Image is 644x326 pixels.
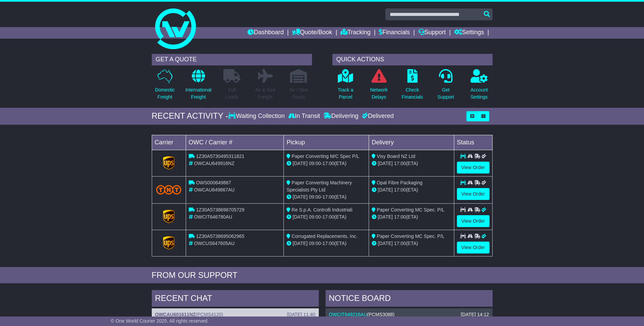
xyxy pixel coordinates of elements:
p: Check Financials [402,86,423,101]
a: View Order [457,242,490,253]
p: Account Settings [471,86,488,101]
a: DomesticFreight [154,69,175,104]
a: Support [418,27,446,39]
td: Delivery [369,135,454,150]
div: RECENT ACTIVITY - [152,111,228,121]
span: [DATE] [293,161,308,166]
span: OWCAU649916NZ [194,161,234,166]
img: GetCarrierServiceLogo [163,210,174,223]
span: 17:00 [323,161,334,166]
span: Paper Converting M/C Spec P/L [292,154,359,159]
div: In Transit [287,113,322,120]
p: Network Delays [370,86,387,101]
div: RECENT CHAT [152,290,319,308]
div: - (ETA) [287,160,366,167]
span: 17:00 [394,161,406,166]
span: OWCUS647605AU [194,241,235,246]
a: NetworkDelays [370,69,388,104]
a: Financials [379,27,410,39]
span: 17:00 [394,187,406,192]
span: 17:00 [323,241,334,246]
div: [DATE] 14:12 [461,312,489,318]
span: 09:00 [309,241,321,246]
a: Quote/Book [292,27,332,39]
p: Full Loads [223,86,240,101]
a: View Order [457,215,490,227]
a: AccountSettings [470,69,488,104]
p: International Freight [185,86,211,101]
div: [DATE] 11:40 [287,312,315,318]
div: - (ETA) [287,213,366,221]
td: OWC / Carrier # [186,135,284,150]
div: NOTICE BOARD [326,290,493,308]
td: Carrier [152,135,186,150]
a: Settings [454,27,484,39]
span: Visy Board NZ Ltd [377,154,415,159]
div: - (ETA) [287,193,366,201]
div: ( ) [329,312,489,318]
span: PCMS4120 [197,312,222,317]
span: [DATE] [378,161,393,166]
a: OWCIT649216AU [329,312,367,317]
a: View Order [457,162,490,174]
img: TNT_Domestic.png [156,185,182,194]
a: Track aParcel [337,69,354,104]
span: 1Z30A5738695062965 [196,233,244,239]
p: Air / Sea Depot [290,86,308,101]
span: Paper Converting MC Spec. P/L [377,207,444,212]
span: Paper Converting Machinery Specialists Pty Ltd [287,180,352,192]
span: 1Z30A5730495311821 [196,154,244,159]
a: CheckFinancials [401,69,423,104]
span: 17:00 [394,241,406,246]
span: 17:00 [323,194,334,200]
span: OWCAU649867AU [194,187,235,192]
div: Waiting Collection [228,113,286,120]
a: OWCAU601611NZ [155,312,196,317]
p: Domestic Freight [155,86,174,101]
a: GetSupport [437,69,454,104]
span: [DATE] [378,214,393,220]
span: [DATE] [293,214,308,220]
span: Paper Converting MC Spec. P/L [377,233,444,239]
span: OWS000649867 [196,180,231,185]
span: 17:00 [323,214,334,220]
span: [DATE] [378,241,393,246]
span: [DATE] [378,187,393,192]
span: Re S.p.A. Controlli Industriali [292,207,352,212]
a: Tracking [341,27,370,39]
span: [DATE] [293,241,308,246]
div: QUICK ACTIONS [332,54,493,65]
p: Track a Parcel [338,86,353,101]
p: Get Support [437,86,454,101]
a: InternationalFreight [185,69,212,104]
span: © One World Courier 2025. All rights reserved. [111,318,209,324]
span: 09:00 [309,161,321,166]
span: PCMS3088 [369,312,393,317]
p: Air & Sea Freight [255,86,275,101]
a: Dashboard [247,27,284,39]
span: Opal Fibre Packaging [377,180,423,185]
a: View Order [457,188,490,200]
div: Delivered [360,113,394,120]
td: Status [454,135,492,150]
img: GetCarrierServiceLogo [163,156,174,170]
span: 17:00 [394,214,406,220]
div: FROM OUR SUPPORT [152,270,493,280]
span: OWCIT646780AU [194,214,232,220]
span: 1Z30A5738698705729 [196,207,244,212]
div: ( ) [155,312,315,318]
span: 09:00 [309,194,321,200]
td: Pickup [284,135,369,150]
div: (ETA) [372,160,451,167]
img: GetCarrierServiceLogo [163,236,174,250]
div: (ETA) [372,240,451,247]
div: Delivering [322,113,360,120]
div: - (ETA) [287,240,366,247]
span: [DATE] [293,194,308,200]
span: 09:00 [309,214,321,220]
div: (ETA) [372,186,451,193]
span: Corrugated Replacements, Inc. [292,233,357,239]
div: (ETA) [372,213,451,221]
div: GET A QUOTE [152,54,312,65]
